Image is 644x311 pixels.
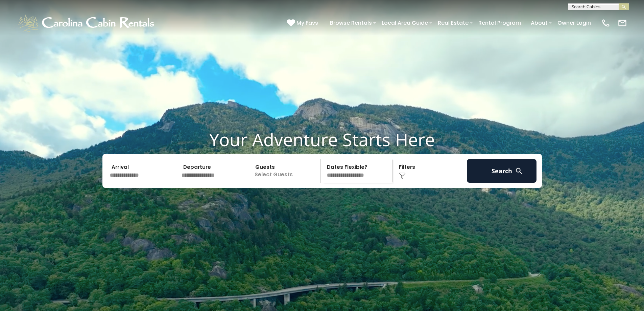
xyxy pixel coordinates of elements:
img: filter--v1.png [399,173,406,179]
h1: Your Adventure Starts Here [5,129,639,150]
img: phone-regular-white.png [601,18,611,28]
a: Browse Rentals [327,17,375,29]
a: Rental Program [475,17,524,29]
span: My Favs [296,19,318,27]
p: Select Guests [251,159,321,183]
a: About [527,17,551,29]
a: My Favs [287,19,320,27]
a: Local Area Guide [378,17,431,29]
button: Search [467,159,537,183]
img: White-1-1-2.png [17,13,157,33]
img: mail-regular-white.png [618,18,627,28]
a: Real Estate [434,17,472,29]
img: search-regular-white.png [515,167,523,175]
a: Owner Login [554,17,594,29]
